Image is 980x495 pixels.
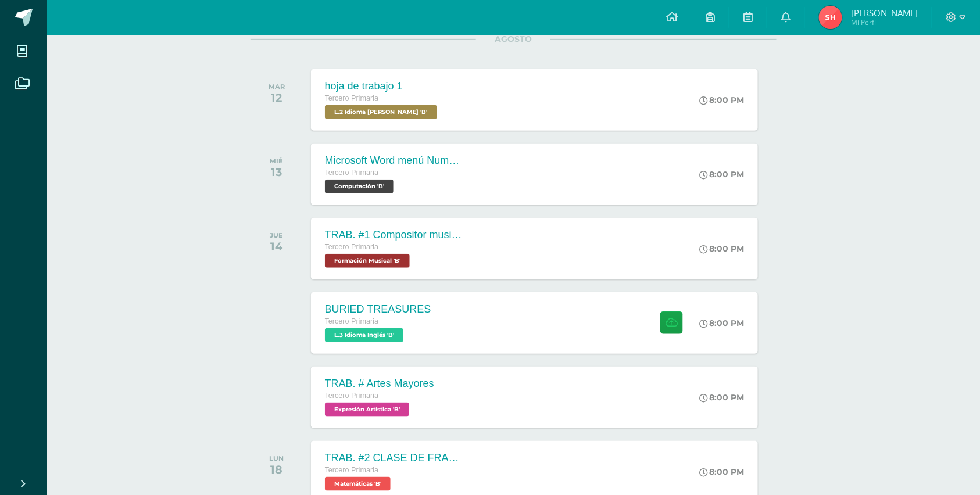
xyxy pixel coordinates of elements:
[325,168,378,177] span: Tercero Primaria
[325,94,378,102] span: Tercero Primaria
[269,462,284,476] div: 18
[325,155,464,167] div: Microsoft Word menú Numeración y viñetas
[699,467,744,477] div: 8:00 PM
[851,17,918,27] span: Mi Perfil
[325,105,437,119] span: L.2 Idioma Maya Kaqchikel 'B'
[819,6,842,29] img: 85eae72d3e941af0bf7a8e347557fbb8.png
[699,318,744,328] div: 8:00 PM
[325,317,378,325] span: Tercero Primaria
[270,239,283,253] div: 14
[325,229,464,241] div: TRAB. #1 Compositor musical
[325,466,378,474] span: Tercero Primaria
[269,82,285,91] div: MAR
[325,328,403,342] span: L.3 Idioma Inglés 'B'
[325,378,434,390] div: TRAB. # Artes Mayores
[851,7,918,19] span: [PERSON_NAME]
[325,303,431,315] div: BURIED TREASURES
[699,95,744,105] div: 8:00 PM
[325,392,378,400] span: Tercero Primaria
[325,477,391,491] span: Matemáticas 'B'
[699,392,744,403] div: 8:00 PM
[270,231,283,239] div: JUE
[699,243,744,254] div: 8:00 PM
[325,403,409,417] span: Expresión Artística 'B'
[325,254,410,268] span: Formación Musical 'B'
[269,91,285,105] div: 12
[325,80,440,92] div: hoja de trabajo 1
[270,165,283,179] div: 13
[269,454,284,462] div: LUN
[476,34,550,44] span: AGOSTO
[270,157,283,165] div: MIÉ
[325,243,378,251] span: Tercero Primaria
[325,180,394,193] span: Computación 'B'
[325,452,464,464] div: TRAB. #2 CLASE DE FRACCIONES/FRACCIONES EQUIVALENTES
[699,169,744,180] div: 8:00 PM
